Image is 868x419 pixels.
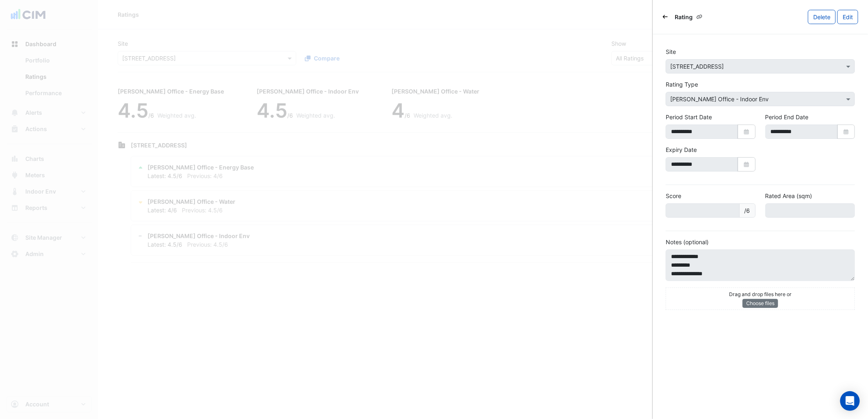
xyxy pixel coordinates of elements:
[662,13,668,21] button: Back
[666,238,709,246] label: Notes (optional)
[696,13,702,20] span: Copy link to clipboard
[765,192,812,200] label: Rated Area (sqm)
[729,291,792,297] small: Drag and drop files here or
[666,80,698,89] label: Rating Type
[739,203,756,218] span: /6
[837,10,858,24] button: Edit
[666,192,681,200] label: Score
[765,113,809,121] label: Period End Date
[808,10,836,24] button: Delete
[666,145,697,154] label: Expiry Date
[666,47,676,56] label: Site
[840,391,860,411] div: Open Intercom Messenger
[675,13,693,21] span: Rating
[743,299,778,308] button: Choose files
[666,113,712,121] label: Period Start Date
